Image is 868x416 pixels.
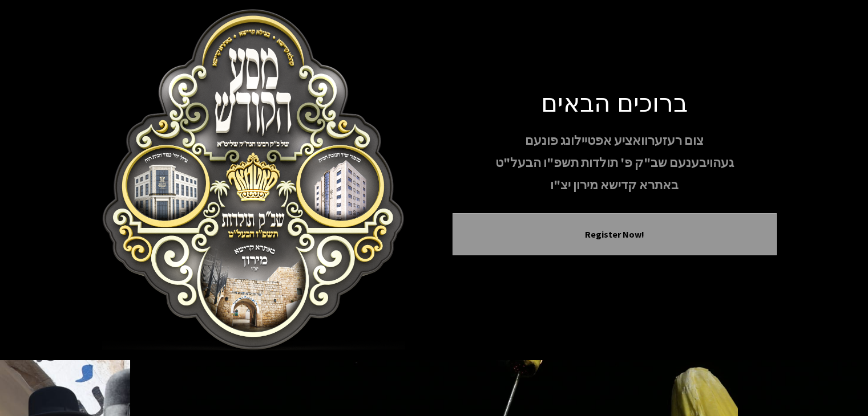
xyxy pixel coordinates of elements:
[453,175,777,195] p: באתרא קדישא מירון יצ"ו
[453,153,777,173] p: געהויבענעם שב"ק פ' תולדות תשפ"ו הבעל"ט
[92,9,416,351] img: Meron Toldos Logo
[453,130,777,150] p: צום רעזערוואציע אפטיילונג פונעם
[467,227,762,241] button: Register Now!
[453,87,777,117] h1: ברוכים הבאים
